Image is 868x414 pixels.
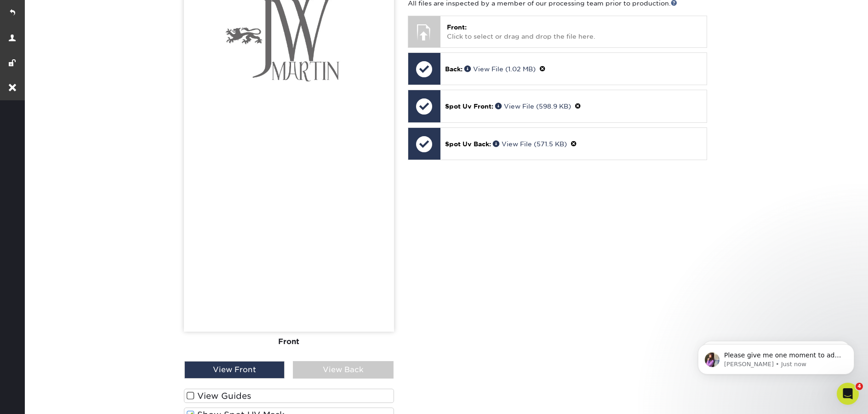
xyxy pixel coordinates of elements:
[445,65,463,73] span: Back:
[447,23,700,41] p: Click to select or drag and drop the file here.
[184,389,394,403] label: View Guides
[856,383,863,390] span: 4
[2,386,78,411] iframe: Google Customer Reviews
[445,140,491,148] span: Spot Uv Back:
[837,383,859,405] iframe: Intercom live chat
[684,325,868,389] iframe: Intercom notifications message
[464,65,536,73] a: View File (1.02 MB)
[184,332,394,352] div: Front
[493,140,567,148] a: View File (571.5 KB)
[447,23,467,31] span: Front:
[495,103,571,110] a: View File (598.9 KB)
[293,361,393,379] div: View Back
[445,103,493,110] span: Spot Uv Front:
[184,361,285,379] div: View Front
